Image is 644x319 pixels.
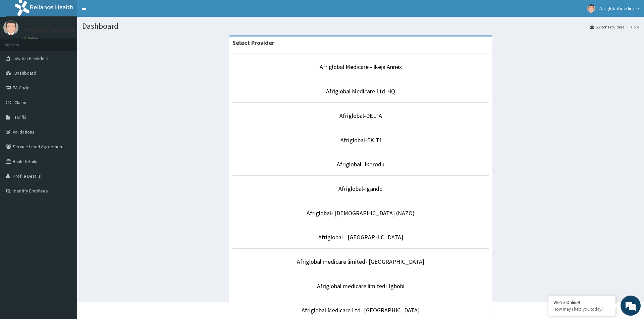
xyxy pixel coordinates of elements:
img: User Image [3,20,18,35]
li: Here [625,24,639,30]
a: Afriglobal- Ikorodu [337,160,384,168]
span: Afriglobal medicare [599,5,639,11]
a: Afriglobal medicare limited- [GEOGRAPHIC_DATA] [297,258,424,265]
a: Afriglobal - [GEOGRAPHIC_DATA] [318,233,403,241]
p: How may I help you today? [553,306,610,312]
span: Dashboard [14,70,36,76]
div: We're Online! [553,299,610,305]
a: Afriglobal Medicare Ltd-HQ [326,87,395,95]
a: Afriglobal Medicare - Ikeja Annex [320,63,402,71]
strong: Select Provider [232,39,274,47]
a: Afriglobal-DELTA [339,112,382,119]
p: Afriglobal medicare [23,27,74,33]
a: Afriglobal Medicare Ltd- [GEOGRAPHIC_DATA] [302,306,420,314]
img: User Image [587,4,595,13]
a: Afriglobal medicare limited- Igbobi [317,282,405,290]
h1: Dashboard [82,22,639,30]
a: Switch Providers [590,24,624,30]
span: Tariffs [14,114,26,120]
a: Afriglobal- [DEMOGRAPHIC_DATA] (NAZO) [307,209,415,217]
span: Switch Providers [14,55,49,61]
a: Online [23,36,40,41]
a: Afriglobal-EKITI [340,136,381,144]
a: Afriglobal-Igando [338,185,383,192]
span: Claims [14,99,28,105]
